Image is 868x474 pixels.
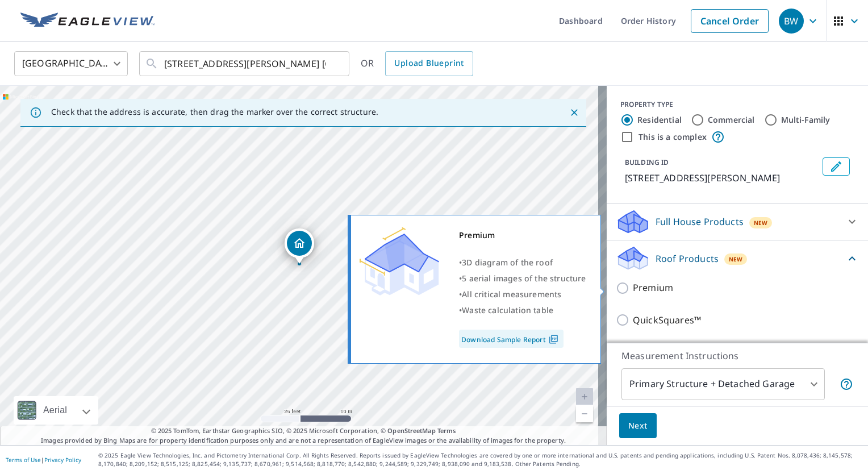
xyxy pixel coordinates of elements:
[729,255,743,264] span: New
[625,157,669,167] p: BUILDING ID
[625,171,818,185] p: [STREET_ADDRESS][PERSON_NAME]
[633,281,673,295] p: Premium
[462,273,586,284] span: 5 aerial images of the structure
[576,388,593,405] a: Current Level 20, Zoom In Disabled
[823,157,850,176] button: Edit building 1
[459,227,586,243] div: Premium
[14,48,128,80] div: [GEOGRAPHIC_DATA]
[14,396,98,425] div: Aerial
[546,334,561,344] img: Pdf Icon
[164,48,326,80] input: Search by address or latitude-longitude
[621,349,853,363] p: Measurement Instructions
[840,377,853,391] span: Your report will include the primary structure and a detached garage if one exists.
[619,413,657,439] button: Next
[98,451,862,468] p: © 2025 Eagle View Technologies, Inc. and Pictometry International Corp. All Rights Reserved. Repo...
[459,271,586,286] div: •
[779,9,804,34] div: BW
[459,330,564,348] a: Download Sample Report
[6,456,81,463] p: |
[459,255,586,271] div: •
[361,51,473,76] div: OR
[51,107,378,117] p: Check that the address is accurate, then drag the marker over the correct structure.
[459,286,586,302] div: •
[151,426,456,436] span: © 2025 TomTom, Earthstar Geographics SIO, © 2025 Microsoft Corporation, ©
[754,218,768,227] span: New
[656,215,744,228] p: Full House Products
[462,257,553,268] span: 3D diagram of the roof
[360,227,439,296] img: Premium
[462,305,553,315] span: Waste calculation table
[567,105,582,120] button: Close
[576,405,593,422] a: Current Level 20, Zoom Out
[628,419,648,433] span: Next
[620,99,854,110] div: PROPERTY TYPE
[639,131,707,143] label: This is a complex
[708,114,755,126] label: Commercial
[40,396,70,425] div: Aerial
[616,208,859,235] div: Full House ProductsNew
[44,456,81,464] a: Privacy Policy
[459,302,586,318] div: •
[394,56,464,70] span: Upload Blueprint
[621,368,825,400] div: Primary Structure + Detached Garage
[616,245,859,272] div: Roof ProductsNew
[20,13,155,30] img: EV Logo
[656,252,719,265] p: Roof Products
[285,228,314,264] div: Dropped pin, building 1, Residential property, 2S256 Harter Rd Elburn, IL 60119
[637,114,682,126] label: Residential
[437,426,456,435] a: Terms
[633,313,701,327] p: QuickSquares™
[691,9,769,33] a: Cancel Order
[781,114,831,126] label: Multi-Family
[462,289,561,300] span: All critical measurements
[387,426,435,435] a: OpenStreetMap
[385,51,473,76] a: Upload Blueprint
[6,456,41,464] a: Terms of Use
